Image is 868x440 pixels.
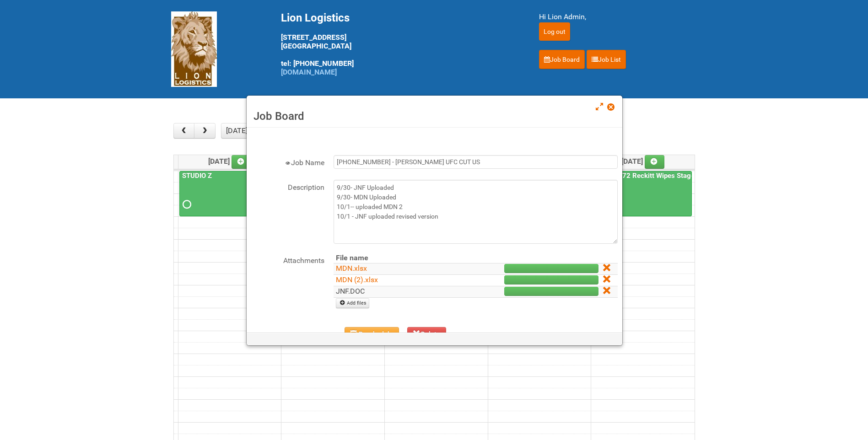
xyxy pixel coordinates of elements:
[281,11,350,24] span: Lion Logistics
[592,171,692,217] a: 25-048772 Reckitt Wipes Stage 4 - blinding/labeling day
[221,123,252,139] button: [DATE]
[281,68,337,76] a: [DOMAIN_NAME]
[621,157,665,166] span: [DATE]
[587,50,626,69] a: Job List
[539,22,570,41] input: Log out
[251,253,324,266] label: Attachments
[407,327,447,341] button: Delete
[180,172,214,180] a: STUDIO Z
[345,327,399,341] button: Reschedule
[539,11,697,22] div: Hi Lion Admin,
[334,180,618,244] textarea: 9/30- JNF Uploaded 9/30- MDN Uploaded 10/1-- uploaded MDN 2 10/1 - JNF uploaded revised version
[281,11,516,76] div: [STREET_ADDRESS] [GEOGRAPHIC_DATA] tel: [PHONE_NUMBER]
[334,253,466,263] th: File name
[171,44,217,53] a: Lion Logistics
[645,155,665,169] a: Add an event
[336,264,367,273] a: MDN.xlsx
[232,155,252,169] a: Add an event
[253,109,615,123] h3: Job Board
[251,155,324,168] label: Job Name
[336,275,378,284] a: MDN (2).xlsx
[171,11,217,87] img: Lion Logistics
[336,287,365,295] a: JNF.DOC
[539,50,585,69] a: Job Board
[251,180,324,193] label: Description
[336,298,369,308] a: Add files
[179,171,279,217] a: STUDIO Z
[183,201,189,208] span: Requested
[208,157,252,166] span: [DATE]
[593,172,773,180] a: 25-048772 Reckitt Wipes Stage 4 - blinding/labeling day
